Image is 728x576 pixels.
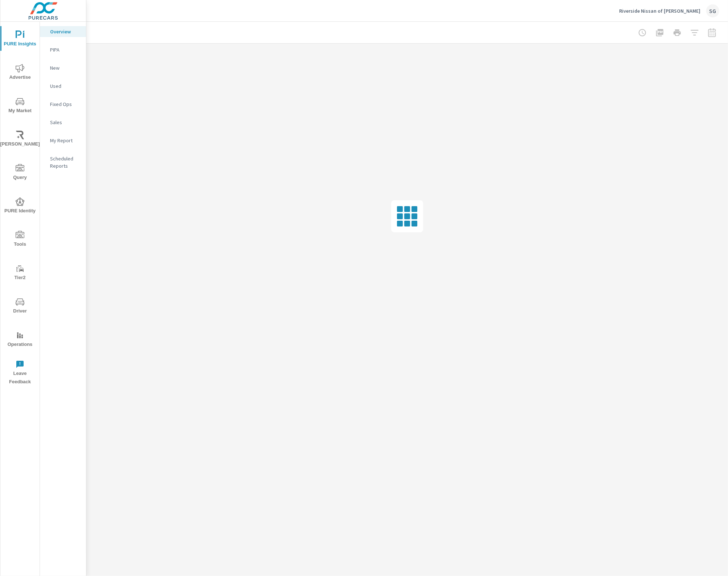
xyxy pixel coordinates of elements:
[40,153,86,171] div: Scheduled Reports
[50,46,80,53] p: PIPA
[40,26,86,37] div: Overview
[706,4,719,17] div: SG
[50,137,80,144] p: My Report
[40,135,86,146] div: My Report
[40,81,86,91] div: Used
[50,82,80,90] p: Used
[50,28,80,35] p: Overview
[3,97,37,115] span: My Market
[50,119,80,126] p: Sales
[3,30,37,48] span: PURE Insights
[3,197,37,215] span: PURE Identity
[40,99,86,110] div: Fixed Ops
[3,264,37,282] span: Tier2
[3,331,37,349] span: Operations
[3,231,37,249] span: Tools
[50,64,80,72] p: New
[50,155,80,169] p: Scheduled Reports
[3,64,37,82] span: Advertise
[0,22,40,389] div: nav menu
[3,131,37,148] span: [PERSON_NAME]
[3,360,37,386] span: Leave Feedback
[3,164,37,182] span: Query
[40,44,86,55] div: PIPA
[619,8,700,14] p: Riverside Nissan of [PERSON_NAME]
[3,298,37,315] span: Driver
[50,101,80,108] p: Fixed Ops
[40,62,86,73] div: New
[40,117,86,128] div: Sales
